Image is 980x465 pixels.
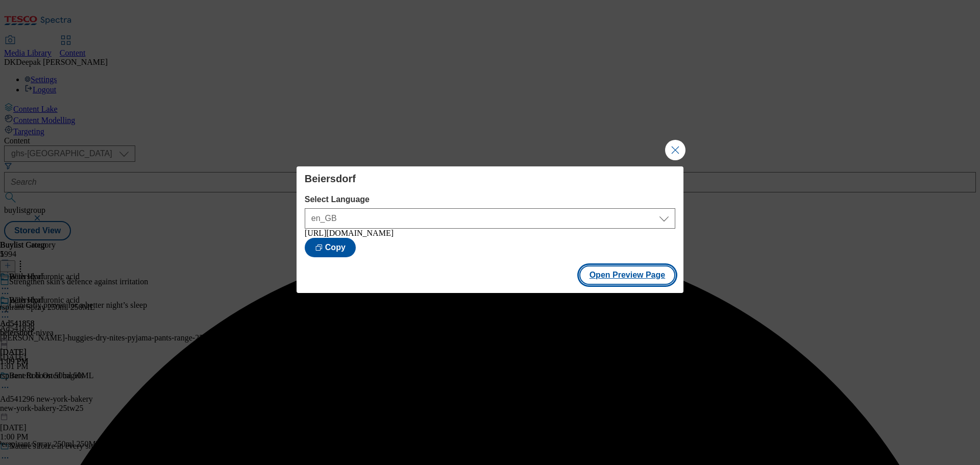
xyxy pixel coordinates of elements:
button: Close Modal [665,140,685,160]
h4: Beiersdorf [305,173,675,185]
div: Modal [297,166,683,293]
label: Select Language [305,195,675,204]
div: [URL][DOMAIN_NAME] [305,229,675,238]
button: Copy [305,238,356,257]
button: Open Preview Page [579,265,676,285]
